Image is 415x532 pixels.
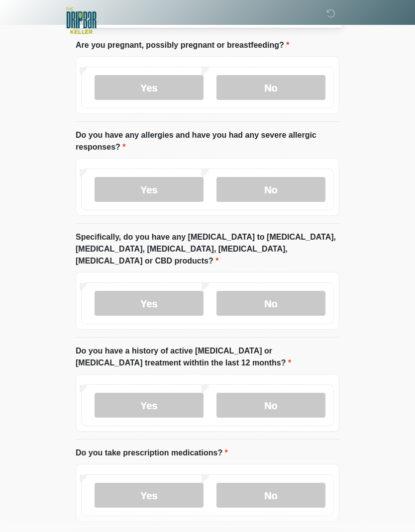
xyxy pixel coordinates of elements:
[66,7,97,34] img: The DRIPBaR - Keller Logo
[95,393,204,418] label: Yes
[95,291,204,316] label: Yes
[76,39,289,51] label: Are you pregnant, possibly pregnant or breastfeeding?
[216,393,325,418] label: No
[216,177,325,202] label: No
[95,177,204,202] label: Yes
[216,291,325,316] label: No
[95,483,204,508] label: Yes
[76,447,228,459] label: Do you take prescription medications?
[95,75,204,100] label: Yes
[216,483,325,508] label: No
[76,231,339,267] label: Specifically, do you have any [MEDICAL_DATA] to [MEDICAL_DATA], [MEDICAL_DATA], [MEDICAL_DATA], [...
[76,129,339,153] label: Do you have any allergies and have you had any severe allergic responses?
[216,75,325,100] label: No
[76,345,339,369] label: Do you have a history of active [MEDICAL_DATA] or [MEDICAL_DATA] treatment withtin the last 12 mo...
